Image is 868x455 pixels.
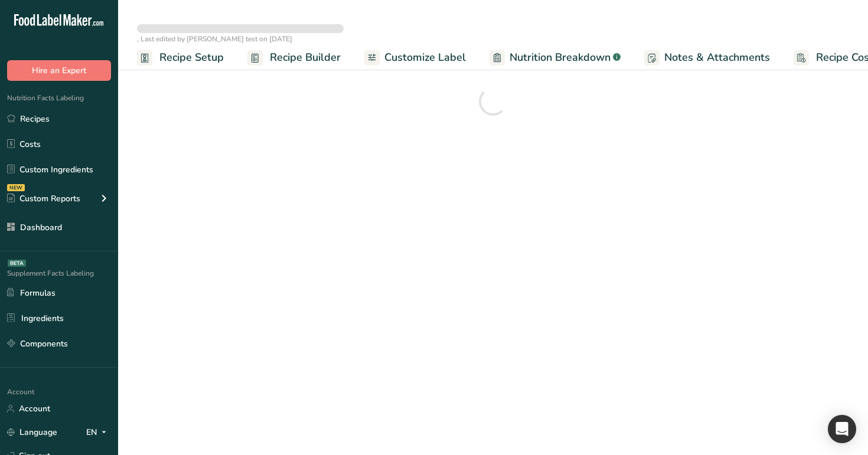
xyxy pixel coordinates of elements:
button: Hire an Expert [7,60,111,81]
div: Custom Reports [7,192,80,205]
div: BETA [8,260,26,267]
span: Customize Label [384,50,466,66]
span: Notes & Attachments [664,50,770,66]
span: Recipe Builder [270,50,341,66]
span: , Last edited by [PERSON_NAME] test on [DATE] [137,34,292,44]
a: Notes & Attachments [644,44,770,71]
div: EN [86,425,111,440]
span: Nutrition Breakdown [510,50,611,66]
a: Customize Label [364,44,466,71]
a: Recipe Setup [137,44,224,71]
div: NEW [7,184,25,191]
a: Nutrition Breakdown [490,44,621,71]
div: Open Intercom Messenger [828,415,856,443]
span: Recipe Setup [159,50,224,66]
a: Recipe Builder [247,44,341,71]
a: Language [7,422,57,443]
